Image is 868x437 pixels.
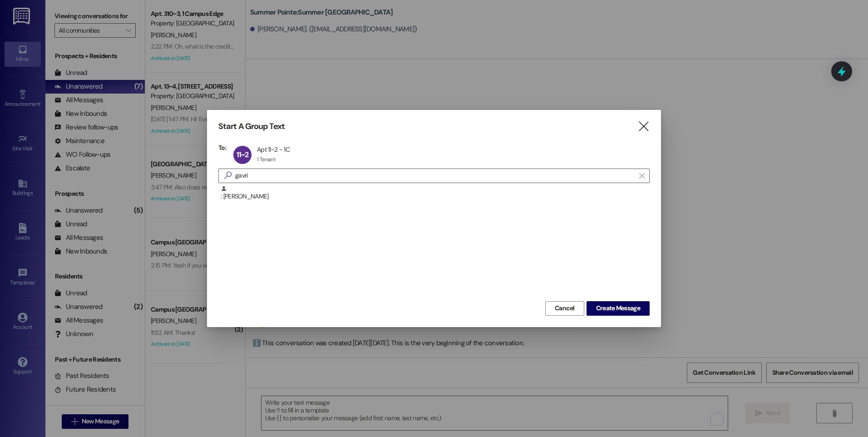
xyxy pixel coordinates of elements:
button: Clear text [635,169,649,183]
span: Cancel [555,303,575,313]
span: 11~2 [237,150,249,159]
button: Cancel [545,301,584,316]
span: Create Message [596,303,640,313]
h3: To: [218,144,227,152]
input: Search for any contact or apartment [235,169,635,182]
i:  [221,171,235,180]
div: : [PERSON_NAME] [221,185,650,201]
i:  [637,122,650,131]
h3: Start A Group Text [218,121,285,132]
div: 1 Tenant [257,156,276,163]
button: Create Message [587,301,650,316]
div: : [PERSON_NAME] [218,185,650,208]
div: Apt 11~2 - 1C [257,145,290,154]
i:  [639,172,644,179]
